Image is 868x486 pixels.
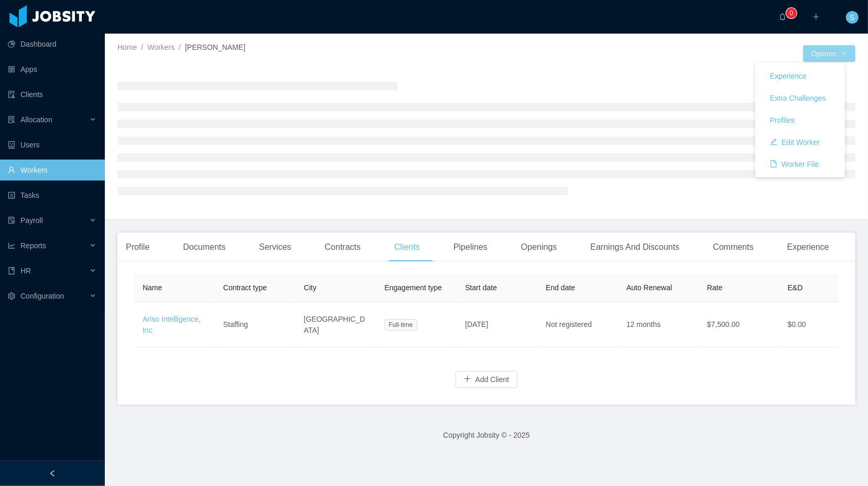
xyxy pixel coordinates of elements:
button: icon: editEdit Worker [762,134,828,151]
div: Profile [117,233,158,262]
a: Ariso Intelligence, Inc [143,315,201,334]
span: Start date [465,283,497,292]
div: Earnings And Discounts [582,233,688,262]
div: Clients [386,233,428,262]
span: $0.00 [788,320,806,329]
button: icon: fileWorker File [762,156,827,173]
span: HR [20,267,31,275]
span: Engagement type [385,283,442,292]
span: Auto Renewal [626,283,672,292]
span: Not registered [546,320,592,329]
i: icon: plus [812,13,820,20]
a: icon: appstoreApps [8,59,96,80]
span: S [850,11,854,24]
td: [GEOGRAPHIC_DATA] [296,302,376,347]
span: [PERSON_NAME] [185,43,245,51]
div: Services [251,233,299,262]
button: Extra Challenges [762,90,834,107]
a: Home [117,43,137,51]
span: Payroll [20,216,43,225]
span: Staffing [223,320,248,329]
i: icon: setting [8,292,15,300]
div: Openings [513,233,566,262]
a: icon: robotUsers [8,134,96,155]
a: icon: auditClients [8,84,96,105]
span: / [179,43,181,51]
sup: 0 [786,8,797,18]
div: Pipelines [445,233,496,262]
td: $7,500.00 [699,302,779,347]
a: Profiles [755,109,845,131]
span: Name [143,283,162,292]
a: Extra Challenges [755,87,845,109]
div: Comments [704,233,762,262]
i: icon: bell [779,13,786,20]
span: Rate [707,283,723,292]
span: Contract type [223,283,267,292]
span: Allocation [20,115,52,124]
span: Reports [20,241,46,250]
a: icon: editEdit Worker [755,131,845,153]
span: / [141,43,143,51]
span: End date [546,283,575,292]
div: Experience [779,233,838,262]
span: [DATE] [465,320,488,329]
button: Optionsicon: down [803,45,855,62]
i: icon: line-chart [8,242,15,249]
span: Full-time [385,319,417,331]
td: 12 months [618,302,699,347]
span: E&D [788,283,803,292]
a: Experience [755,65,845,87]
a: icon: userWorkers [8,160,96,181]
span: City [304,283,317,292]
a: icon: fileWorker File [755,153,845,175]
footer: Copyright Jobsity © - 2025 [105,417,868,453]
button: Experience [762,68,815,84]
a: icon: pie-chartDashboard [8,34,96,55]
div: Documents [175,233,234,262]
div: Contracts [317,233,369,262]
button: icon: plusAdd Client [455,371,518,388]
i: icon: solution [8,116,15,123]
i: icon: file-protect [8,217,15,224]
i: icon: book [8,267,15,274]
a: Workers [147,43,175,51]
a: icon: profileTasks [8,185,96,206]
span: Configuration [20,292,64,300]
button: Profiles [762,112,803,129]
